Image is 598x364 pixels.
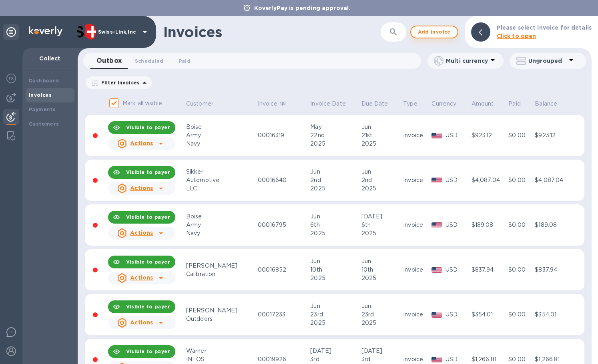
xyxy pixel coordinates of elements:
[361,266,401,274] div: 10th
[310,310,359,319] div: 23rd
[186,221,255,229] div: Army
[186,123,255,131] div: Boise
[310,100,356,108] span: Invoice Date
[310,212,359,221] div: Jun
[431,222,442,228] img: USD
[186,100,224,108] span: Customer
[29,121,59,127] b: Customers
[361,319,401,327] div: 2025
[186,131,255,140] div: Army
[535,221,570,229] div: $189.08
[361,100,399,108] span: Due Date
[445,310,469,319] p: USD
[130,274,153,281] u: Actions
[6,74,16,83] img: Foreign exchange
[310,229,359,238] div: 2025
[361,257,401,266] div: Jun
[163,24,222,40] h1: Invoices
[361,184,401,193] div: 2025
[361,355,401,364] div: 3rd
[535,355,570,364] div: $1,266.81
[361,168,401,176] div: Jun
[410,26,458,38] button: Add invoice
[98,79,140,86] p: Filter Invoices
[361,212,401,221] div: [DATE]
[29,26,62,36] img: Logo
[258,266,308,274] div: 00016852
[472,100,494,108] p: Amount
[130,319,153,326] u: Actions
[361,131,401,140] div: 21st
[431,357,442,362] img: USD
[535,176,570,184] div: $4,087.04
[135,57,164,65] span: Scheduled
[258,131,308,140] div: 00016319
[535,100,557,108] p: Balance
[528,57,566,65] p: Ungrouped
[472,100,504,108] span: Amount
[361,100,388,108] p: Due Date
[535,131,570,140] div: $923.12
[310,123,359,131] div: May
[98,29,138,35] p: Swiss-Link,Inc
[310,347,359,355] div: [DATE]
[3,24,19,40] div: Unpin categories
[186,306,255,315] div: [PERSON_NAME]
[310,140,359,148] div: 2025
[361,274,401,282] div: 2025
[508,310,532,319] div: $0.00
[403,100,428,108] span: Type
[361,176,401,184] div: 2nd
[508,355,532,364] div: $0.00
[445,131,469,140] p: USD
[431,178,442,183] img: USD
[186,100,213,108] p: Customer
[472,176,506,184] div: $4,087.04
[130,140,153,146] u: Actions
[508,266,532,274] div: $0.00
[310,257,359,266] div: Jun
[186,355,255,364] div: INEOS
[310,266,359,274] div: 10th
[472,266,506,274] div: $837.94
[258,100,286,108] p: Invoice №
[186,229,255,238] div: Navy
[29,106,56,112] b: Payments
[445,355,469,364] p: USD
[535,100,568,108] span: Balance
[431,100,467,108] span: Currency
[361,347,401,355] div: [DATE]
[403,266,429,274] div: Invoice
[403,176,429,184] div: Invoice
[403,100,417,108] p: Type
[130,185,153,191] u: Actions
[403,355,429,364] div: Invoice
[472,355,506,364] div: $1,266.81
[186,184,255,193] div: LLC
[258,100,296,108] span: Invoice №
[310,100,346,108] p: Invoice Date
[258,176,308,184] div: 00016640
[122,99,162,108] p: Mark all visible
[310,184,359,193] div: 2025
[431,100,456,108] p: Currency
[535,266,570,274] div: $837.94
[258,355,308,364] div: 00019926
[310,355,359,364] div: 3rd
[250,4,355,12] p: KoverlyPay is pending approval.
[186,270,255,278] div: Calibration
[403,310,429,319] div: Invoice
[310,221,359,229] div: 6th
[126,348,170,354] b: Visible to payer
[403,131,429,140] div: Invoice
[445,266,469,274] p: USD
[126,169,170,175] b: Visible to payer
[431,312,442,318] img: USD
[508,100,521,108] p: Paid
[186,176,255,184] div: Automotive
[186,262,255,270] div: [PERSON_NAME]
[472,310,506,319] div: $354.01
[431,133,442,138] img: USD
[126,259,170,265] b: Visible to payer
[186,168,255,176] div: Sikker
